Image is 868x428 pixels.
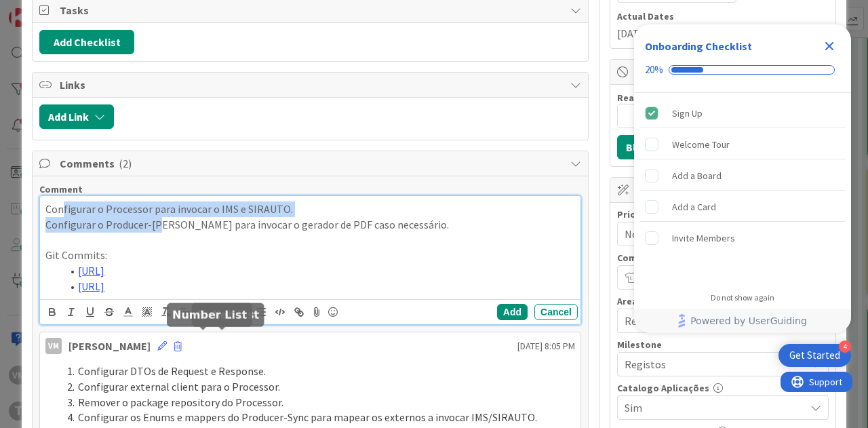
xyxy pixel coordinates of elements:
div: 20% [645,64,663,76]
a: Powered by UserGuiding [641,309,844,333]
div: Welcome Tour [672,136,730,153]
p: Git Commits: [45,248,575,263]
div: Invite Members [672,230,735,246]
div: Add a Card is incomplete. [639,192,846,222]
span: Powered by UserGuiding [690,313,807,329]
li: Configurar DTOs de Request e Response. [62,364,575,379]
span: Links [60,77,564,93]
label: Reason [617,92,650,104]
span: Actual Dates [617,9,829,24]
div: VM [45,338,62,354]
span: Registos [625,355,798,374]
div: Checklist Container [634,24,851,333]
div: Milestone [617,340,829,349]
div: 4 [839,341,851,353]
span: [DATE] [617,25,650,41]
a: [URL] [78,279,104,293]
button: Cancel [534,304,578,320]
h5: Bullet List [197,308,259,321]
li: Remover o package repository do Processor. [62,395,575,410]
button: Add Checklist [39,30,134,54]
div: Catalogo Aplicações [617,383,829,393]
div: Priority [617,210,829,219]
div: Do not show again [711,292,774,303]
div: Onboarding Checklist [645,38,752,54]
span: Registo Automóvel [625,311,798,330]
p: Configurar o Producer-[PERSON_NAME] para invocar o gerador de PDF caso necessário. [45,217,575,233]
span: Not Set [625,225,798,244]
h5: Number List [172,308,247,321]
div: Area [617,296,829,306]
button: Add Link [39,104,114,129]
li: Configurar os Enums e mappers do Producer-Sync para mapear os externos a invocar IMS/SIRAUTO. [62,410,575,425]
div: Checklist progress: 20% [645,64,840,76]
div: [PERSON_NAME] [68,338,151,354]
div: Welcome Tour is incomplete. [639,130,846,159]
span: Sim [625,398,798,417]
span: Comment [39,183,83,195]
div: Footer [634,309,851,333]
span: ( 2 ) [119,157,132,170]
p: Configurar o Processor para invocar o IMS e SIRAUTO. [45,201,575,217]
button: Block [617,135,663,159]
div: Open Get Started checklist, remaining modules: 4 [778,344,851,367]
span: Tasks [60,2,564,18]
span: [DATE] 8:05 PM [517,339,575,353]
div: Add a Board [672,168,722,184]
button: Add [497,304,528,320]
li: Configurar external client para o Processor. [62,379,575,395]
div: Sign Up [672,105,703,121]
div: Get Started [789,349,840,362]
div: Close Checklist [818,35,840,57]
div: Checklist items [634,93,851,284]
span: Support [28,2,62,18]
span: Comments [60,155,564,172]
div: Add a Board is incomplete. [639,161,846,191]
div: Sign Up is complete. [639,98,846,128]
div: Complexidade [617,253,829,262]
div: Invite Members is incomplete. [639,223,846,253]
a: [URL] [78,264,104,277]
div: Add a Card [672,199,716,215]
